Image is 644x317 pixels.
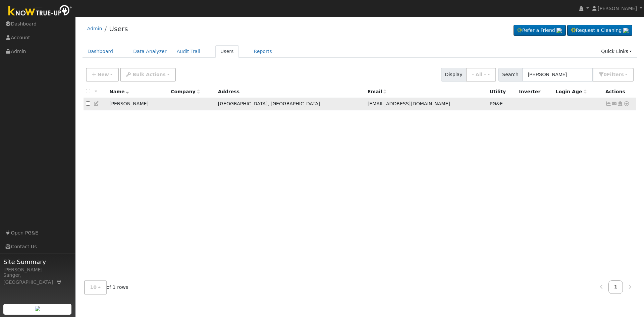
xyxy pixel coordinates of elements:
[218,88,363,95] div: Address
[94,101,100,106] a: Edit User
[215,45,239,58] a: Users
[35,306,40,311] img: retrieve
[607,72,624,77] span: Filter
[596,45,637,58] a: Quick Links
[593,68,634,82] button: 0Filters
[172,45,205,58] a: Audit Trail
[171,89,200,94] span: Company name
[490,101,503,106] span: PG&E
[86,68,119,82] button: New
[107,98,168,110] td: [PERSON_NAME]
[368,89,386,94] span: Email
[522,68,593,82] input: Search
[624,100,630,107] a: Other actions
[519,88,551,95] div: Inverter
[608,280,623,294] a: 1
[441,68,466,82] span: Display
[598,6,637,11] span: [PERSON_NAME]
[617,101,623,106] a: Login As
[128,45,172,58] a: Data Analyzer
[87,26,102,31] a: Admin
[84,280,107,294] button: 10
[368,101,450,106] span: [EMAIL_ADDRESS][DOMAIN_NAME]
[514,25,566,36] a: Refer a Friend
[216,98,365,110] td: [GEOGRAPHIC_DATA], [GEOGRAPHIC_DATA]
[97,72,109,77] span: New
[5,4,75,19] img: Know True-Up
[3,266,72,273] div: [PERSON_NAME]
[611,100,618,107] a: garcha44@hotmail.com
[621,72,624,77] span: s
[3,257,72,266] span: Site Summary
[249,45,277,58] a: Reports
[109,25,128,33] a: Users
[83,45,118,58] a: Dashboard
[605,101,611,106] a: Show Graph
[84,280,128,294] span: of 1 rows
[132,72,166,77] span: Bulk Actions
[556,89,587,94] span: Days since last login
[466,68,496,82] button: - All -
[605,88,634,95] div: Actions
[556,28,562,33] img: retrieve
[120,68,175,82] button: Bulk Actions
[490,88,514,95] div: Utility
[90,284,97,290] span: 10
[567,25,632,36] a: Request a Cleaning
[3,272,72,286] div: Sanger, [GEOGRAPHIC_DATA]
[109,89,129,94] span: Name
[498,68,522,82] span: Search
[623,28,629,33] img: retrieve
[56,279,62,285] a: Map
